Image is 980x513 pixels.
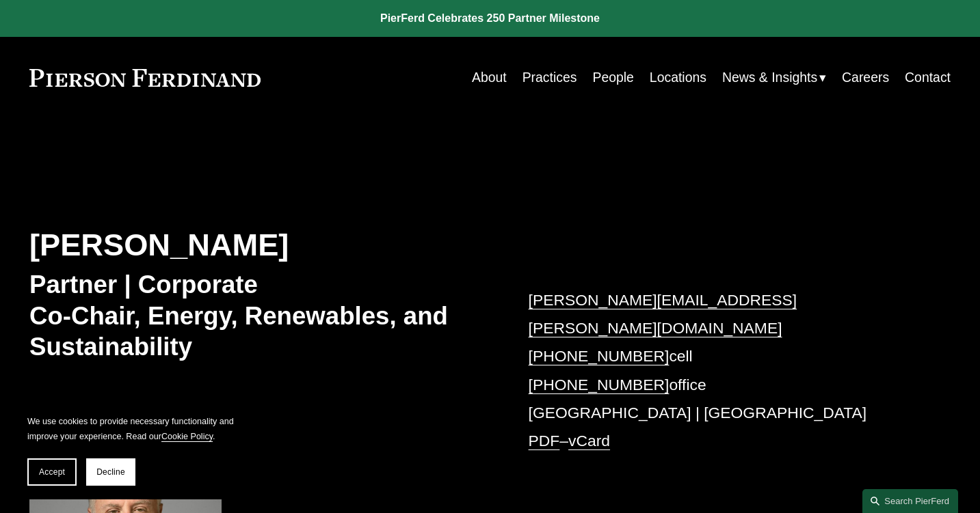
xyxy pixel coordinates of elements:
[27,458,77,486] button: Accept
[529,432,560,449] a: PDF
[96,467,125,477] span: Decline
[14,400,260,499] section: Cookie banner
[27,414,246,445] p: We use cookies to provide necessary functionality and improve your experience. Read our .
[842,64,889,91] a: Careers
[161,432,213,441] a: Cookie Policy
[529,376,670,393] a: [PHONE_NUMBER]
[39,467,65,477] span: Accept
[529,286,912,455] p: cell office [GEOGRAPHIC_DATA] | [GEOGRAPHIC_DATA] –
[862,489,958,513] a: Search this site
[568,432,610,449] a: vCard
[529,291,797,337] a: [PERSON_NAME][EMAIL_ADDRESS][PERSON_NAME][DOMAIN_NAME]
[472,64,507,91] a: About
[722,64,826,91] a: folder dropdown
[29,227,490,264] h2: [PERSON_NAME]
[592,64,633,91] a: People
[522,64,577,91] a: Practices
[650,64,706,91] a: Locations
[905,64,951,91] a: Contact
[529,347,670,365] a: [PHONE_NUMBER]
[29,269,490,362] h3: Partner | Corporate Co-Chair, Energy, Renewables, and Sustainability
[86,458,135,486] button: Decline
[722,66,817,89] span: News & Insights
